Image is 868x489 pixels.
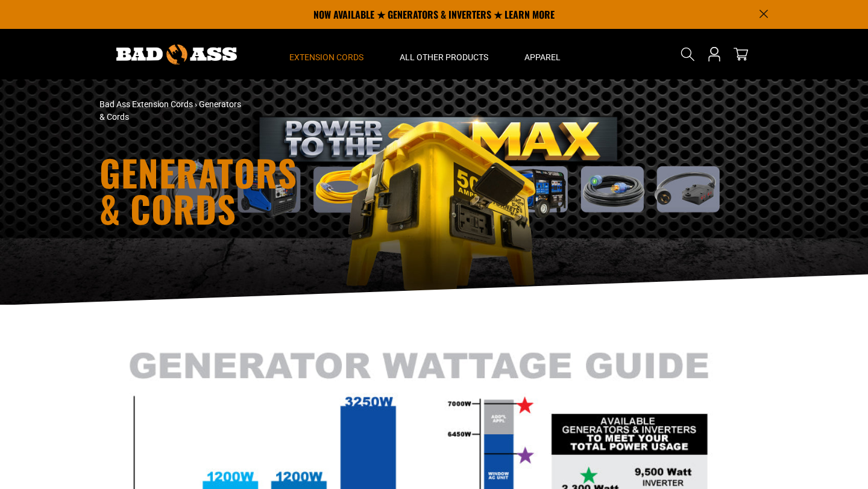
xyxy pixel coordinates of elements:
summary: All Other Products [382,29,506,79]
nav: breadcrumbs [99,98,539,123]
span: All Other Products [400,52,488,63]
summary: Search [678,45,697,64]
span: › [195,99,197,109]
span: Apparel [524,52,561,63]
summary: Apparel [506,29,579,79]
h1: Generators & Cords [99,154,539,226]
a: Bad Ass Extension Cords [99,99,193,109]
img: Bad Ass Extension Cords [116,45,237,64]
span: Extension Cords [289,52,363,63]
summary: Extension Cords [271,29,382,79]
